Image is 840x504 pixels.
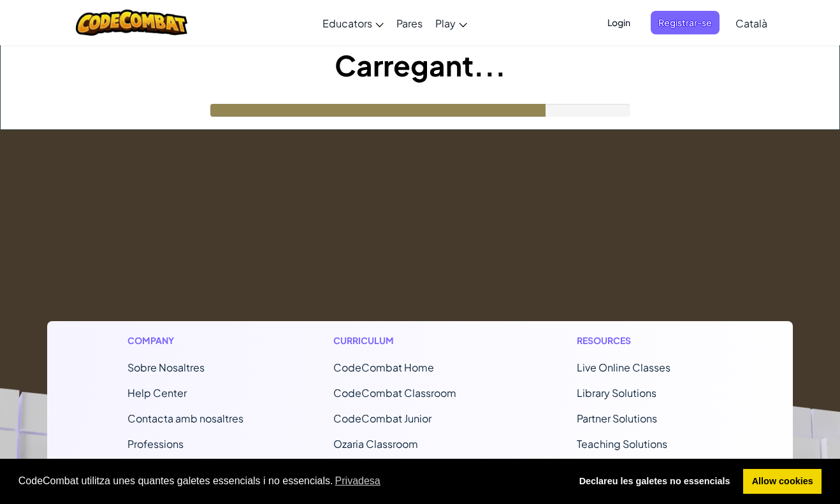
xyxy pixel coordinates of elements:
[127,412,243,425] span: Contacta amb nosaltres
[1,45,839,85] h1: Carregant...
[577,437,667,450] a: Teaching Solutions
[435,17,456,30] span: Play
[333,412,431,425] a: CodeCombat Junior
[333,472,382,491] a: learn more about cookies
[429,6,474,40] a: Play
[127,334,243,347] h1: Company
[76,10,187,36] img: CodeCombat logo
[127,386,187,400] a: Help Center
[577,361,670,374] a: Live Online Classes
[729,6,774,40] a: Català
[333,386,456,400] a: CodeCombat Classroom
[322,17,372,30] span: Educators
[743,469,822,494] a: allow cookies
[127,361,205,374] a: Sobre Nosaltres
[333,437,418,450] a: Ozaria Classroom
[316,6,390,40] a: Educators
[651,11,720,34] button: Registrar-se
[577,334,713,347] h1: Resources
[333,361,434,374] span: CodeCombat Home
[18,472,560,491] span: CodeCombat utilitza unes quantes galetes essencials i no essencials.
[390,6,429,40] a: Pares
[333,334,488,347] h1: Curriculum
[600,11,638,34] button: Login
[735,17,767,30] span: Català
[577,412,657,425] a: Partner Solutions
[577,386,656,400] a: Library Solutions
[570,469,739,494] a: deny cookies
[127,437,184,450] a: Professions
